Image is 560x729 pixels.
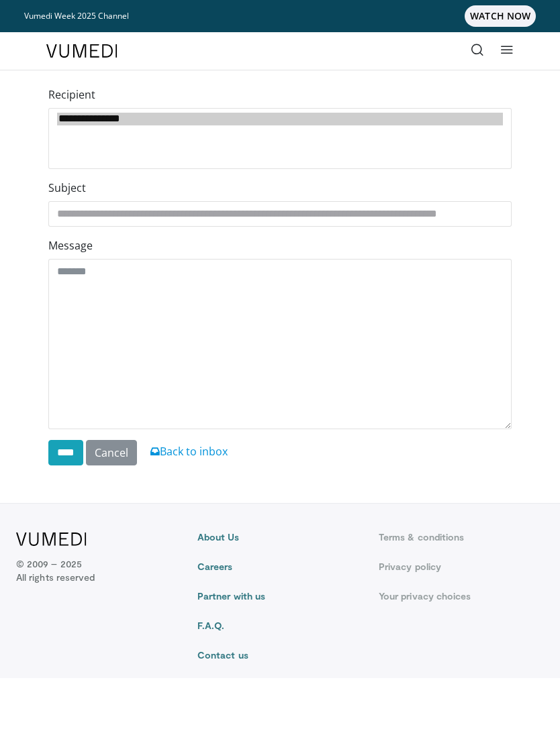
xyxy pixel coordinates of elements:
[16,557,95,584] p: © 2009 – 2025
[46,44,118,58] img: VuMedi Logo
[197,530,363,544] a: About Us
[150,444,228,459] a: Back to inbox
[197,560,363,573] a: Careers
[16,532,87,546] img: VuMedi Logo
[197,590,363,603] a: Partner with us
[197,649,363,662] a: Contact us
[465,5,536,27] span: WATCH NOW
[379,590,544,603] a: Your privacy choices
[48,180,86,196] label: Subject
[86,440,137,465] a: Cancel
[197,619,363,632] a: F.A.Q.
[379,530,544,544] a: Terms & conditions
[24,5,536,27] a: Vumedi Week 2025 ChannelWATCH NOW
[48,237,93,254] label: Message
[16,571,95,584] span: All rights reserved
[379,560,544,573] a: Privacy policy
[48,87,95,103] label: Recipient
